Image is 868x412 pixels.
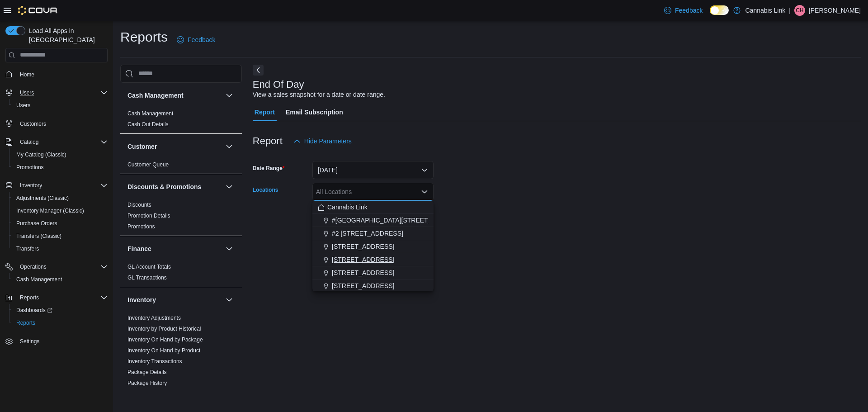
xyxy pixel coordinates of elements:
button: Operations [2,260,111,273]
span: Purchase Orders [16,220,57,227]
span: Cash Management [13,274,108,285]
span: Dashboards [16,307,52,314]
a: Transfers [13,243,42,254]
button: Close list of options [421,188,428,195]
button: [STREET_ADDRESS] [312,240,434,253]
div: Carter Hunt [794,5,805,16]
span: #2 [STREET_ADDRESS] [332,229,403,238]
a: Reports [13,317,39,328]
span: Package History [127,379,167,387]
a: Adjustments (Classic) [13,193,72,204]
span: Inventory [20,182,42,189]
button: [DATE] [312,161,434,179]
span: Package Details [127,369,167,376]
div: Finance [120,261,242,287]
h3: Discounts & Promotions [127,182,201,191]
button: Reports [9,317,111,329]
a: My Catalog (Classic) [13,149,70,160]
a: Dashboards [13,305,56,316]
a: Inventory Adjustments [127,315,181,321]
button: Discounts & Promotions [224,181,235,192]
a: Dashboards [9,304,111,317]
span: Reports [16,292,108,303]
button: Catalog [2,136,111,148]
button: Users [9,99,111,112]
h1: Reports [120,28,168,46]
label: Date Range [253,165,285,172]
button: [STREET_ADDRESS] [312,279,434,293]
a: Cash Management [127,110,173,117]
span: GL Account Totals [127,263,171,270]
a: Discounts [127,202,151,208]
h3: End Of Day [253,79,304,90]
h3: Inventory [127,295,156,304]
div: Discounts & Promotions [120,199,242,236]
a: Package Details [127,369,167,375]
button: Inventory [16,180,46,191]
h3: Report [253,136,283,147]
a: GL Account Totals [127,264,171,270]
a: Purchase Orders [13,218,61,229]
span: Reports [16,319,35,327]
button: Reports [16,292,42,303]
a: Inventory by Product Historical [127,326,201,332]
span: Reports [13,317,108,328]
span: [STREET_ADDRESS] [332,268,394,277]
span: Inventory Transactions [127,358,182,365]
button: Home [2,68,111,81]
span: GL Transactions [127,274,167,281]
span: Operations [20,263,47,270]
span: Inventory Manager (Classic) [16,207,84,214]
a: GL Transactions [127,275,167,281]
button: Reports [2,291,111,304]
button: Hide Parameters [290,132,355,150]
a: Users [13,100,34,111]
a: Cash Out Details [127,121,169,128]
span: [STREET_ADDRESS] [332,281,394,290]
button: Cash Management [127,91,222,100]
button: Adjustments (Classic) [9,192,111,204]
span: Users [20,89,34,96]
button: Inventory [224,294,235,305]
span: Settings [16,336,108,347]
span: Catalog [16,137,108,147]
input: Dark Mode [710,5,729,15]
span: [STREET_ADDRESS] [332,255,394,264]
span: Settings [20,338,39,345]
span: My Catalog (Classic) [16,151,66,158]
span: Reports [20,294,39,301]
button: [STREET_ADDRESS] [312,253,434,266]
a: Customers [16,118,50,129]
a: Home [16,69,38,80]
a: Inventory Transactions [127,358,182,365]
button: Cash Management [9,273,111,286]
button: Customer [224,141,235,152]
span: Customer Queue [127,161,169,168]
div: Choose from the following options [312,201,434,293]
a: Cash Management [13,274,66,285]
h3: Cash Management [127,91,184,100]
button: Operations [16,261,50,272]
button: Inventory Manager (Classic) [9,204,111,217]
button: Next [253,65,264,76]
p: | [789,5,791,16]
h3: Finance [127,244,151,253]
div: View a sales snapshot for a date or date range. [253,90,385,99]
span: [STREET_ADDRESS] [332,242,394,251]
span: Promotions [13,162,108,173]
span: Inventory Manager (Classic) [13,205,108,216]
span: CH [796,5,803,16]
p: Cannabis Link [745,5,785,16]
span: Home [16,69,108,80]
span: Discounts [127,201,151,208]
a: Inventory On Hand by Package [127,336,203,343]
a: Product Expirations [127,391,175,397]
button: Discounts & Promotions [127,182,222,191]
a: Settings [16,336,43,347]
span: Inventory Adjustments [127,314,181,322]
button: Cannabis Link [312,201,434,214]
span: Adjustments (Classic) [16,194,69,202]
button: [STREET_ADDRESS] [312,266,434,279]
label: Locations [253,186,278,194]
